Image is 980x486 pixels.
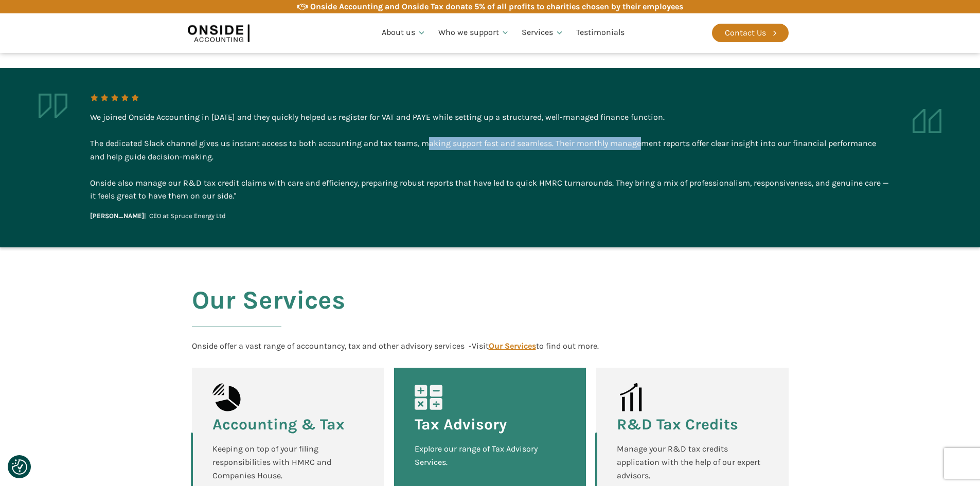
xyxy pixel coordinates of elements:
div: | CEO at Spruce Energy Ltd [90,211,226,222]
b: [PERSON_NAME] [90,212,144,220]
h3: Accounting & Tax [212,417,345,432]
a: Our Services [489,341,536,351]
div: Visit to find out more. [472,341,599,351]
h2: Our Services [192,286,345,339]
h3: Tax Advisory [415,417,507,432]
div: Onside offer a vast range of accountancy, tax and other advisory services - [192,339,472,353]
img: Revisit consent button [12,459,27,475]
div: Explore our range of Tax Advisory Services. [415,442,565,482]
div: We joined Onside Accounting in [DATE] and they quickly helped us register for VAT and PAYE while ... [90,111,890,203]
button: Consent Preferences [12,459,27,475]
div: Contact Us [725,26,766,40]
a: Contact Us [712,24,789,42]
div: Keeping on top of your filing responsibilities with HMRC and Companies House. [212,442,363,482]
h3: R&D Tax Credits [617,417,738,432]
img: Onside Accounting [188,21,250,45]
div: Manage your R&D tax credits application with the help of our expert advisors. [617,442,768,482]
a: Services [515,15,570,50]
a: About us [376,15,432,50]
a: Who we support [432,15,516,50]
a: Testimonials [570,15,631,50]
